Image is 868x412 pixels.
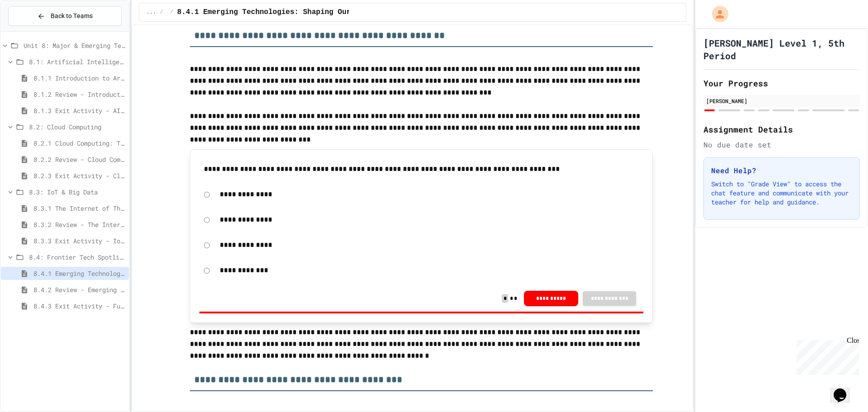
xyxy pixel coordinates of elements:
[33,301,125,311] span: 8.4.3 Exit Activity - Future Tech Challenge
[29,122,125,132] span: 8.2: Cloud Computing
[51,11,93,21] span: Back to Teams
[703,139,860,150] div: No due date set
[830,376,859,403] iframe: chat widget
[33,285,125,294] span: 8.4.2 Review - Emerging Technologies: Shaping Our Digital Future
[33,220,125,229] span: 8.3.2 Review - The Internet of Things and Big Data
[29,252,125,262] span: 8.4: Frontier Tech Spotlight
[711,165,852,176] h3: Need Help?
[711,180,852,207] p: Switch to "Grade View" to access the chat feature and communicate with your teacher for help and ...
[33,138,125,148] span: 8.2.1 Cloud Computing: Transforming the Digital World
[703,37,860,62] h1: [PERSON_NAME] Level 1, 5th Period
[29,187,125,197] span: 8.3: IoT & Big Data
[33,155,125,164] span: 8.2.2 Review - Cloud Computing
[33,106,125,115] span: 8.1.3 Exit Activity - AI Detective
[146,9,156,16] span: ...
[24,41,125,50] span: Unit 8: Major & Emerging Technologies
[33,204,125,213] span: 8.3.1 The Internet of Things and Big Data: Our Connected Digital World
[29,57,125,66] span: 8.1: Artificial Intelligence Basics
[33,236,125,246] span: 8.3.3 Exit Activity - IoT Data Detective Challenge
[33,269,125,278] span: 8.4.1 Emerging Technologies: Shaping Our Digital Future
[4,4,62,57] div: Chat with us now!Close
[33,171,125,180] span: 8.2.3 Exit Activity - Cloud Service Detective
[160,9,163,16] span: /
[170,9,174,16] span: /
[703,123,860,136] h2: Assignment Details
[33,73,125,83] span: 8.1.1 Introduction to Artificial Intelligence
[793,336,859,375] iframe: chat widget
[33,90,125,99] span: 8.1.2 Review - Introduction to Artificial Intelligence
[703,77,860,90] h2: Your Progress
[706,97,857,105] div: [PERSON_NAME]
[703,4,731,24] div: My Account
[177,7,416,18] span: 8.4.1 Emerging Technologies: Shaping Our Digital Future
